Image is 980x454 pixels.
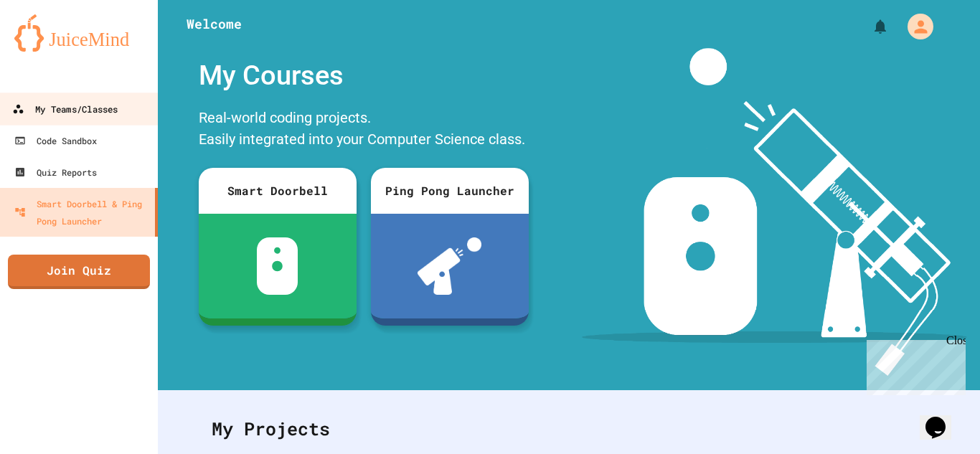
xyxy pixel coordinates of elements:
a: Join Quiz [8,255,150,289]
div: My Account [892,10,937,43]
iframe: chat widget [920,397,966,440]
div: Real-world coding projects. Easily integrated into your Computer Science class. [192,103,536,157]
div: Chat with us now!Close [6,6,99,91]
div: Quiz Reports [14,164,97,181]
div: Smart Doorbell [199,168,357,214]
img: banner-image-my-projects.png [582,48,966,376]
div: Smart Doorbell & Ping Pong Launcher [14,195,149,230]
img: ppl-with-ball.png [418,237,481,295]
div: Ping Pong Launcher [371,168,529,214]
img: sdb-white.svg [257,237,298,295]
div: Code Sandbox [14,132,97,149]
div: My Teams/Classes [12,100,118,118]
div: My Notifications [845,14,892,39]
div: My Courses [192,48,536,103]
img: logo-orange.svg [14,14,143,52]
iframe: chat widget [861,334,966,395]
